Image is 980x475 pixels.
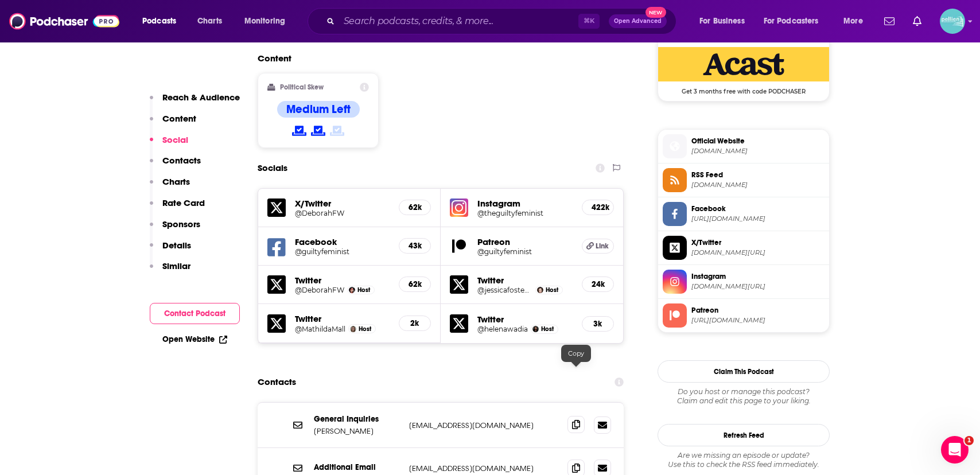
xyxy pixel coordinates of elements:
a: Mathilda Mallinson [350,326,356,332]
span: Logged in as JessicaPellien [940,9,965,34]
a: Charts [190,12,229,30]
iframe: Intercom live chat [941,436,969,464]
span: RSS Feed [691,170,825,180]
span: Host [546,286,558,294]
button: Similar [150,260,190,282]
h5: Facebook [295,236,390,247]
a: @DeborahFW [295,209,390,217]
span: Host [541,325,554,333]
p: Reach & Audience [162,92,240,103]
span: twitter.com/DeborahFW [691,248,825,257]
button: Show profile menu [940,9,965,34]
h5: Twitter [477,314,573,325]
button: Sponsors [150,219,200,240]
h5: 62k [409,203,421,212]
a: Open Website [162,334,227,344]
p: Content [162,113,196,124]
h5: 43k [409,241,421,251]
span: Charts [197,13,222,29]
button: Open AdvancedNew [609,14,667,28]
p: General Inquiries [314,414,400,424]
h5: @guiltyfeminist [295,247,390,256]
p: [PERSON_NAME] [314,426,400,436]
h5: 3k [592,319,604,329]
a: Show notifications dropdown [880,11,899,31]
span: Host [359,325,371,333]
p: Social [162,134,188,145]
h5: Instagram [477,198,573,209]
span: ⌘ K [578,14,600,29]
span: For Business [699,13,745,29]
span: Facebook [691,204,825,214]
span: Monitoring [244,13,285,29]
a: Jessica Fostekew [537,287,543,293]
h5: 422k [592,203,604,212]
a: X/Twitter[DOMAIN_NAME][URL] [663,236,825,260]
button: open menu [134,12,191,30]
button: Content [150,113,196,134]
a: Instagram[DOMAIN_NAME][URL] [663,270,825,294]
span: More [843,13,863,29]
div: Search podcasts, credits, & more... [318,8,687,34]
h5: @theguiltyfeminist [477,209,573,217]
img: Deborah Frances [349,287,355,293]
img: Acast Deal: Get 3 months free with code PODCHASER [658,47,829,81]
a: Facebook[URL][DOMAIN_NAME] [663,202,825,226]
p: [EMAIL_ADDRESS][DOMAIN_NAME] [409,421,558,430]
span: guiltyfeminist.com [691,147,825,155]
div: Claim and edit this page to your liking. [658,387,830,406]
img: iconImage [450,198,468,217]
span: X/Twitter [691,237,825,248]
span: instagram.com/theguiltyfeminist [691,282,825,291]
h5: 24k [592,279,604,289]
button: Contact Podcast [150,303,240,324]
button: Rate Card [150,197,205,219]
h2: Political Skew [280,83,324,91]
span: Podcasts [142,13,176,29]
h2: Content [258,53,615,64]
p: Similar [162,260,190,271]
span: Get 3 months free with code PODCHASER [658,81,829,95]
span: https://www.patreon.com/guiltyfeminist [691,316,825,325]
a: Official Website[DOMAIN_NAME] [663,134,825,158]
button: Details [150,240,191,261]
button: open menu [236,12,300,30]
a: RSS Feed[DOMAIN_NAME] [663,168,825,192]
h5: @MathildaMall [295,325,345,333]
button: Reach & Audience [150,92,240,113]
h5: Twitter [477,275,573,286]
p: Details [162,240,191,251]
span: access.acast.com [691,181,825,189]
input: Search podcasts, credits, & more... [339,12,578,30]
span: Link [596,242,609,251]
img: User Profile [940,9,965,34]
span: Patreon [691,305,825,316]
span: Do you host or manage this podcast? [658,387,830,396]
a: Acast Deal: Get 3 months free with code PODCHASER [658,47,829,94]
button: Claim This Podcast [658,360,830,383]
h2: Contacts [258,371,296,393]
p: Contacts [162,155,201,166]
button: open menu [691,12,759,30]
a: @guiltyfeminist [477,247,573,256]
h5: 2k [409,318,421,328]
a: Link [582,239,614,254]
p: Rate Card [162,197,205,208]
h5: 62k [409,279,421,289]
h5: Patreon [477,236,573,247]
a: @helenawadia [477,325,528,333]
img: Helena Wadia [532,326,539,332]
span: https://www.facebook.com/guiltyfeminist [691,215,825,223]
span: Official Website [691,136,825,146]
p: Additional Email [314,462,400,472]
div: Copy [561,345,591,362]
a: Show notifications dropdown [908,11,926,31]
p: Charts [162,176,190,187]
h5: Twitter [295,313,390,324]
span: Host [357,286,370,294]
